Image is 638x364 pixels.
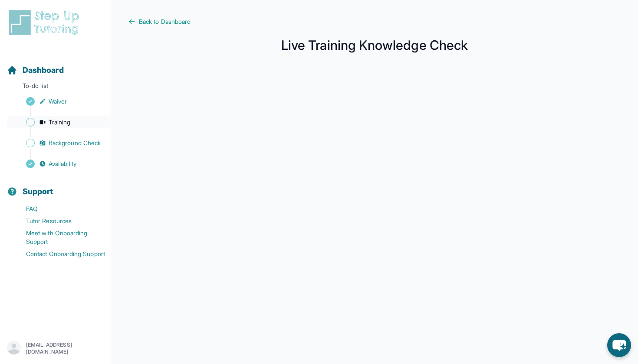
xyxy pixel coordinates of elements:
[7,116,111,128] a: Training
[7,137,111,149] a: Background Check
[7,64,64,76] a: Dashboard
[7,227,111,248] a: Meet with Onboarding Support
[7,203,111,215] a: FAQ
[607,333,631,357] button: chat-button
[23,185,53,198] span: Support
[26,341,104,355] p: [EMAIL_ADDRESS][DOMAIN_NAME]
[49,118,71,127] span: Training
[7,248,111,260] a: Contact Onboarding Support
[49,159,76,168] span: Availability
[3,172,107,201] button: Support
[7,341,104,356] button: [EMAIL_ADDRESS][DOMAIN_NAME]
[49,97,67,106] span: Waiver
[3,50,107,80] button: Dashboard
[128,17,621,26] a: Back to Dashboard
[49,139,101,147] span: Background Check
[7,215,111,227] a: Tutor Resources
[7,158,111,170] a: Availability
[7,9,84,36] img: logo
[128,40,621,50] h1: Live Training Knowledge Check
[7,95,111,107] a: Waiver
[3,81,107,94] p: To-do list
[139,17,191,26] span: Back to Dashboard
[23,64,64,76] span: Dashboard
